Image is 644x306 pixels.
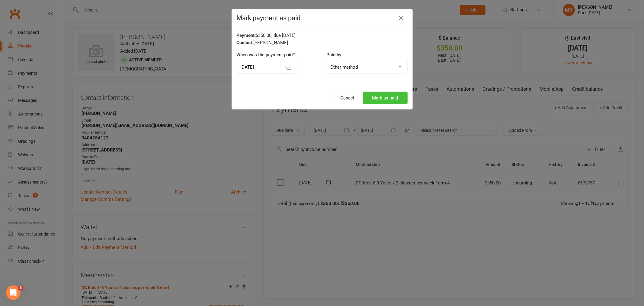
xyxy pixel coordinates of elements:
[6,285,21,300] iframe: Intercom live chat
[397,13,406,23] button: Close
[237,40,254,45] strong: Contact:
[237,33,256,38] strong: Payment:
[237,32,408,39] div: $350.00, due [DATE]
[237,39,408,46] div: [PERSON_NAME]
[327,51,341,58] label: Paid by
[237,14,408,22] h4: Mark payment as paid
[18,285,23,290] span: 3
[237,51,295,58] label: When was the payment paid?
[334,92,361,104] button: Cancel
[363,92,408,104] button: Mark as paid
